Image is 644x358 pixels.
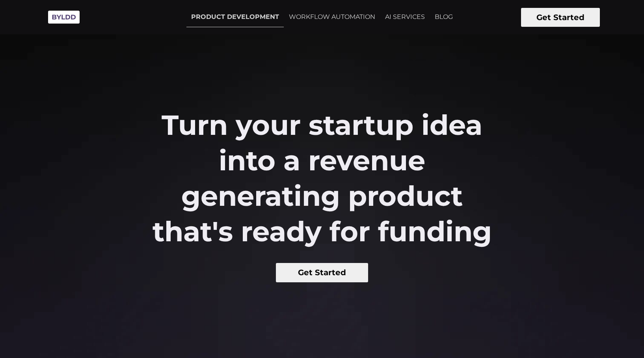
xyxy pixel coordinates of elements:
[284,7,380,27] a: WORKFLOW AUTOMATION
[521,8,600,27] button: Get Started
[145,107,499,249] h2: Turn your startup idea into a revenue generating product that's ready for funding
[44,6,84,28] img: Byldd - Product Development Company
[186,7,284,27] a: PRODUCT DEVELOPMENT
[276,263,369,282] button: Get Started
[430,7,458,27] a: BLOG
[380,7,430,27] a: AI SERVICES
